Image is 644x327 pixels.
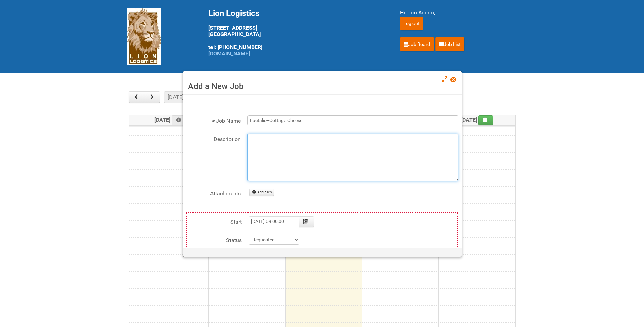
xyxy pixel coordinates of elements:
span: [DATE] [154,117,187,123]
a: Lion Logistics [127,33,161,39]
h3: Add a New Job [188,81,457,91]
a: Job List [435,37,464,51]
a: Job Board [400,37,434,51]
label: Status [187,235,242,244]
a: Add an event [478,115,493,125]
button: [DATE] [164,91,187,103]
input: Log out [400,17,423,30]
div: [STREET_ADDRESS] [GEOGRAPHIC_DATA] tel: [PHONE_NUMBER] [208,8,383,57]
label: Start [187,216,242,226]
label: Job Name [186,115,241,125]
a: [DOMAIN_NAME] [208,50,250,57]
div: Hi Lion Admin, [400,8,517,17]
button: Calendar [299,216,314,227]
a: Add an event [172,115,187,125]
label: Description [186,134,241,143]
span: Lion Logistics [208,8,259,18]
img: Lion Logistics [127,8,161,65]
a: Add files [249,189,274,196]
span: [DATE] [461,117,493,123]
label: Attachments [186,188,241,198]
